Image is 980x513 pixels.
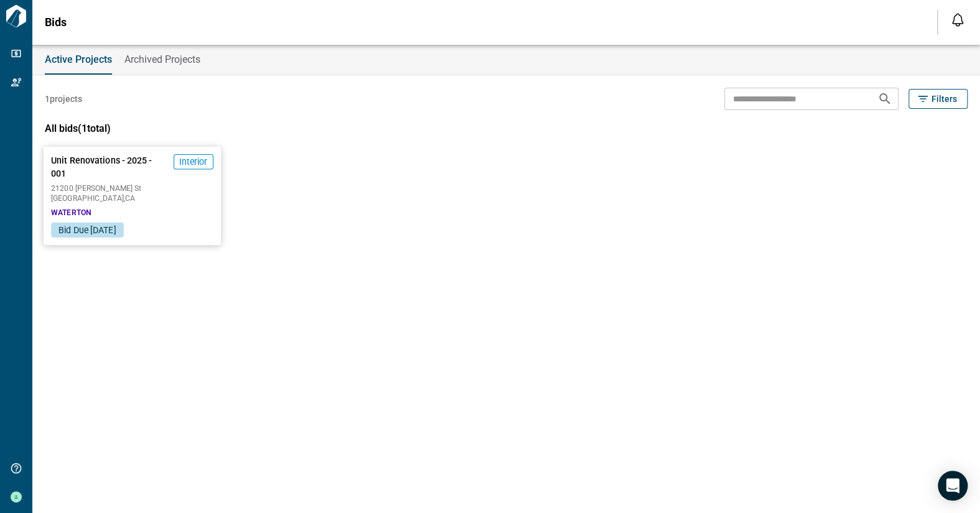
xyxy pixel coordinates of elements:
span: Bids [45,16,67,29]
button: Search projects [872,86,897,111]
span: Filters [931,93,957,105]
span: Bid Due [DATE] [58,225,116,235]
div: Open Intercom Messenger [938,471,968,501]
span: 21200 [PERSON_NAME] St [51,185,213,192]
span: Interior [179,155,208,168]
button: Filters [908,89,968,109]
button: Open notification feed [948,10,968,30]
span: [GEOGRAPHIC_DATA] , CA [51,195,213,202]
span: All bids ( 1 total) [45,122,111,134]
span: Active Projects [45,53,112,66]
span: Archived Projects [124,53,200,66]
div: base tabs [32,45,980,75]
span: 1 projects [45,93,82,105]
span: WATERTON [51,207,91,217]
span: Unit Renovations - 2025 - 001 [51,154,168,180]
